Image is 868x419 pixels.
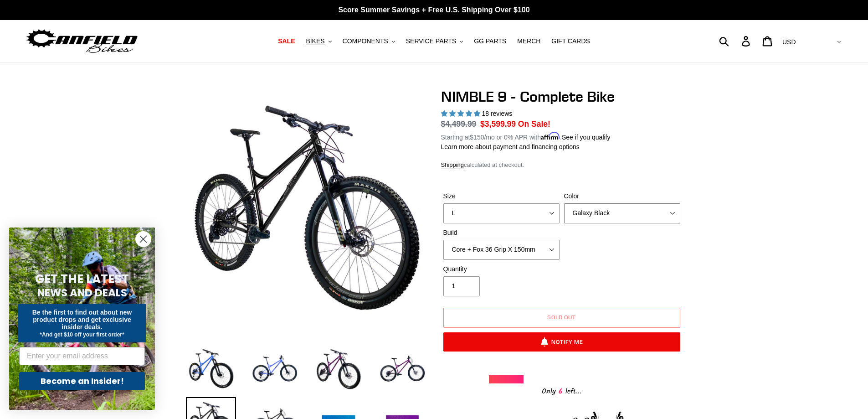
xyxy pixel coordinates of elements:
[401,35,467,47] button: SERVICE PARTS
[301,35,336,47] button: BIKES
[556,386,565,397] span: 6
[443,264,560,274] label: Quantity
[564,191,680,201] label: Color
[513,35,545,47] a: MERCH
[19,347,145,365] input: Enter your email address
[377,344,427,394] img: Load image into Gallery viewer, NIMBLE 9 - Complete Bike
[441,130,611,142] p: Starting at /mo or 0% APR with .
[273,35,299,47] a: SALE
[470,134,484,141] span: $150
[40,331,124,338] span: *And get $10 off your first order*
[482,110,512,117] span: 18 reviews
[441,143,580,150] a: Learn more about payment and financing options
[35,271,129,287] span: GET THE LATEST
[441,161,464,169] a: Shipping
[441,119,477,129] s: $4,499.99
[306,37,324,45] span: BIKES
[547,314,576,321] span: Sold out
[441,88,683,105] h1: NIMBLE 9 - Complete Bike
[474,37,506,45] span: GG PARTS
[562,134,611,141] a: See if you qualify - Learn more about Affirm Financing (opens in modal)
[547,35,595,47] a: GIFT CARDS
[443,332,680,352] button: Notify Me
[443,228,560,238] label: Build
[32,309,132,331] span: Be the first to find out about new product drops and get exclusive insider deals.
[441,110,482,117] span: 4.89 stars
[135,231,151,247] button: Close dialog
[313,344,364,394] img: Load image into Gallery viewer, NIMBLE 9 - Complete Bike
[551,37,590,45] span: GIFT CARDS
[541,132,560,140] span: Affirm
[343,37,388,45] span: COMPONENTS
[518,118,550,130] span: On Sale!
[441,160,683,170] div: calculated at checkout.
[724,31,747,51] input: Search
[25,27,139,56] img: Canfield Bikes
[480,119,516,129] span: $3,599.99
[278,37,295,45] span: SALE
[443,191,560,201] label: Size
[19,372,145,390] button: Become an Insider!
[517,37,540,45] span: MERCH
[406,37,456,45] span: SERVICE PARTS
[489,383,635,398] div: Only left...
[443,308,680,328] button: Sold out
[186,344,236,394] img: Load image into Gallery viewer, NIMBLE 9 - Complete Bike
[37,285,127,300] span: NEWS AND DEALS
[338,35,400,47] button: COMPONENTS
[250,344,300,394] img: Load image into Gallery viewer, NIMBLE 9 - Complete Bike
[469,35,511,47] a: GG PARTS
